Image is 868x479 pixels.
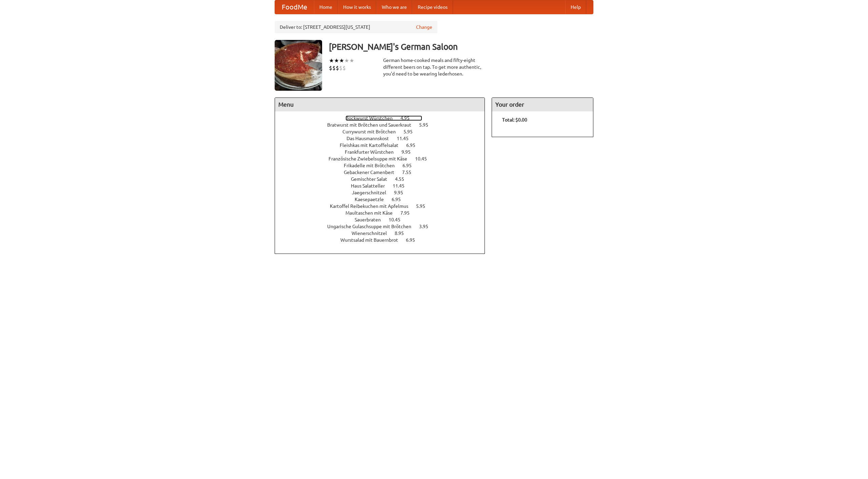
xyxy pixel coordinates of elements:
[502,117,527,123] b: Total: $0.00
[342,129,402,134] span: Currywurst mit Brötchen
[314,0,338,14] a: Home
[332,64,336,72] li: $
[401,149,417,155] span: 9.95
[334,57,339,64] li: ★
[400,115,416,121] span: 4.95
[406,143,422,148] span: 6.95
[327,224,418,229] span: Ungarische Gulaschsuppe mit Brötchen
[415,156,434,161] span: 10.45
[275,0,314,14] a: FoodMe
[330,203,438,209] a: Kartoffel Reibekuchen mit Apfelmus 5.95
[395,176,411,182] span: 4.55
[336,64,339,72] li: $
[393,183,411,189] span: 11.45
[355,197,413,202] a: Kaesepaetzle 6.95
[416,24,432,30] a: Change
[355,217,413,222] a: Sauerbraten 10.45
[376,0,412,14] a: Who we are
[355,197,391,202] span: Kaesepaetzle
[346,115,399,121] span: Bockwurst Würstchen
[340,237,428,243] a: Wurstsalad mit Bauernbrot 6.95
[400,210,416,216] span: 7.95
[402,170,418,175] span: 7.55
[352,190,416,195] a: Jaegerschnitzel 9.95
[342,129,425,134] a: Currywurst mit Brötchen 5.95
[383,57,485,77] div: German home-cooked meals and fifty-eight different beers on tap. To get more authentic, you'd nee...
[275,40,322,91] img: angular.jpg
[347,136,421,141] a: Das Hausmannskost 11.45
[351,176,394,182] span: Gemischter Salat
[346,115,422,121] a: Bockwurst Würstchen 4.95
[344,170,401,175] span: Gebackener Camenbert
[339,64,342,72] li: $
[346,210,422,216] a: Maultaschen mit Käse 7.95
[346,210,399,216] span: Maultaschen mit Käse
[340,143,405,148] span: Fleishkas mit Kartoffelsalat
[492,98,593,111] h4: Your order
[329,156,439,161] a: Französische Zwiebelsuppe mit Käse 10.45
[347,136,396,141] span: Das Hausmannskost
[395,231,411,236] span: 8.95
[340,143,428,148] a: Fleishkas mit Kartoffelsalat 6.95
[416,203,432,209] span: 5.95
[327,122,418,128] span: Bratwurst mit Brötchen und Sauerkraut
[344,57,349,64] li: ★
[355,217,388,222] span: Sauerbraten
[329,156,414,161] span: Französische Zwiebelsuppe mit Käse
[352,231,394,236] span: Wienerschnitzel
[394,190,410,195] span: 9.95
[339,57,344,64] li: ★
[406,237,422,243] span: 6.95
[349,57,354,64] li: ★
[330,203,415,209] span: Kartoffel Reibekuchen mit Apfelmus
[275,98,485,111] h4: Menu
[338,0,376,14] a: How it works
[327,122,441,128] a: Bratwurst mit Brötchen und Sauerkraut 5.95
[352,231,416,236] a: Wienerschnitzel 8.95
[351,183,392,189] span: Haus Salatteller
[344,170,424,175] a: Gebackener Camenbert 7.55
[389,217,407,222] span: 10.45
[565,0,586,14] a: Help
[329,57,334,64] li: ★
[351,183,417,189] a: Haus Salatteller 11.45
[344,163,424,168] a: Frikadelle mit Brötchen 6.95
[345,149,400,155] span: Frankfurter Würstchen
[419,224,435,229] span: 3.95
[329,64,332,72] li: $
[419,122,435,128] span: 5.95
[397,136,415,141] span: 11.45
[352,190,393,195] span: Jaegerschnitzel
[351,176,417,182] a: Gemischter Salat 4.55
[275,21,437,33] div: Deliver to: [STREET_ADDRESS][US_STATE]
[412,0,453,14] a: Recipe videos
[392,197,408,202] span: 6.95
[327,224,441,229] a: Ungarische Gulaschsuppe mit Brötchen 3.95
[340,237,405,243] span: Wurstsalad mit Bauernbrot
[342,64,346,72] li: $
[344,163,401,168] span: Frikadelle mit Brötchen
[402,163,418,168] span: 6.95
[403,129,419,134] span: 5.95
[345,149,423,155] a: Frankfurter Würstchen 9.95
[329,40,593,53] h3: [PERSON_NAME]'s German Saloon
